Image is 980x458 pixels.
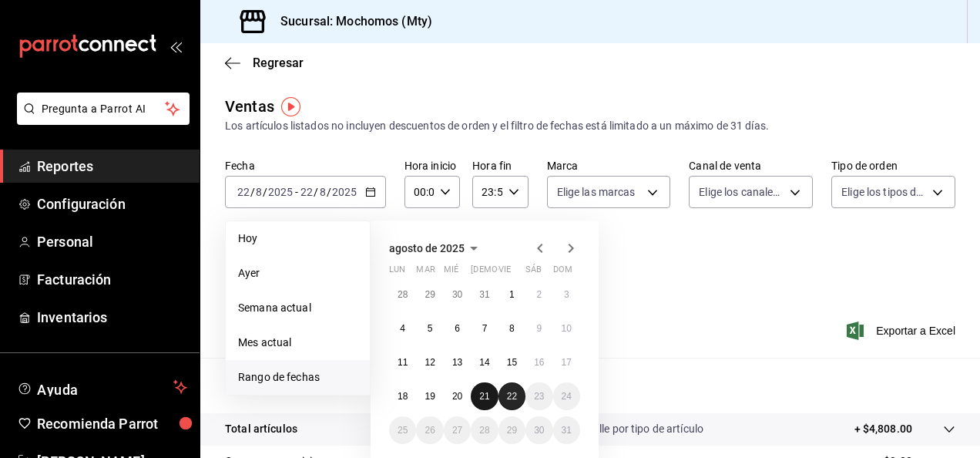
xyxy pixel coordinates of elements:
button: 18 de agosto de 2025 [389,382,416,410]
input: ---- [331,186,357,198]
span: Elige los canales de venta [699,184,784,200]
abbr: viernes [498,264,511,281]
button: 28 de agosto de 2025 [471,416,498,444]
span: / [327,186,331,198]
button: 21 de agosto de 2025 [471,382,498,410]
abbr: 18 de agosto de 2025 [398,391,408,402]
button: 11 de agosto de 2025 [389,349,416,376]
span: Ayuda [37,378,167,396]
abbr: 31 de agosto de 2025 [562,425,572,436]
abbr: 30 de agosto de 2025 [534,425,544,436]
abbr: 31 de julio de 2025 [479,289,489,300]
span: / [263,186,267,198]
abbr: 14 de agosto de 2025 [479,357,489,368]
abbr: 4 de agosto de 2025 [400,323,405,334]
abbr: 30 de julio de 2025 [452,289,462,300]
button: 14 de agosto de 2025 [471,349,498,376]
label: Hora inicio [404,160,460,171]
span: Recomienda Parrot [37,413,187,434]
abbr: 21 de agosto de 2025 [479,391,489,402]
button: 4 de agosto de 2025 [389,315,416,342]
button: 17 de agosto de 2025 [553,349,580,376]
button: Exportar a Excel [850,322,955,340]
button: 20 de agosto de 2025 [444,382,471,410]
button: 7 de agosto de 2025 [471,315,498,342]
input: -- [237,186,250,198]
button: agosto de 2025 [389,239,483,258]
span: / [314,186,318,198]
label: Fecha [225,160,386,171]
span: Rango de fechas [238,369,357,386]
abbr: 13 de agosto de 2025 [452,357,462,368]
button: 12 de agosto de 2025 [416,349,443,376]
abbr: 22 de agosto de 2025 [507,391,517,402]
abbr: 28 de agosto de 2025 [479,425,489,436]
span: / [250,186,255,198]
abbr: 2 de agosto de 2025 [536,289,542,300]
div: Los artículos listados no incluyen descuentos de orden y el filtro de fechas está limitado a un m... [225,118,955,134]
span: Pregunta a Parrot AI [42,101,166,117]
button: 16 de agosto de 2025 [525,349,552,376]
button: Regresar [225,56,304,70]
button: 29 de agosto de 2025 [498,416,525,444]
button: 23 de agosto de 2025 [525,382,552,410]
button: 28 de julio de 2025 [389,281,416,308]
span: Facturación [37,269,187,290]
label: Hora fin [472,160,528,171]
span: Reportes [37,156,187,177]
input: ---- [267,186,294,198]
button: 9 de agosto de 2025 [525,315,552,342]
span: agosto de 2025 [389,242,465,254]
div: Ventas [225,95,274,118]
abbr: 25 de agosto de 2025 [398,425,408,436]
label: Canal de venta [689,160,813,171]
abbr: 19 de agosto de 2025 [425,391,435,402]
button: 30 de julio de 2025 [444,281,471,308]
abbr: 1 de agosto de 2025 [509,289,515,300]
button: 15 de agosto de 2025 [498,349,525,376]
button: 25 de agosto de 2025 [389,416,416,444]
span: Configuración [37,194,187,214]
abbr: 12 de agosto de 2025 [425,357,435,368]
abbr: 11 de agosto de 2025 [398,357,408,368]
abbr: martes [416,264,435,281]
abbr: 3 de agosto de 2025 [564,289,569,300]
input: -- [300,186,314,198]
abbr: 23 de agosto de 2025 [534,391,544,402]
button: 10 de agosto de 2025 [553,315,580,342]
button: 22 de agosto de 2025 [498,382,525,410]
button: 30 de agosto de 2025 [525,416,552,444]
p: + $4,808.00 [854,421,912,437]
button: 26 de agosto de 2025 [416,416,443,444]
span: Hoy [238,231,357,247]
button: 6 de agosto de 2025 [444,315,471,342]
label: Tipo de orden [831,160,955,171]
button: 5 de agosto de 2025 [416,315,443,342]
abbr: 29 de julio de 2025 [425,289,435,300]
abbr: domingo [553,264,572,281]
h3: Sucursal: Mochomos (Mty) [268,12,432,31]
abbr: 20 de agosto de 2025 [452,391,462,402]
abbr: 8 de agosto de 2025 [509,323,515,334]
input: -- [319,186,327,198]
span: Regresar [253,56,304,70]
button: Pregunta a Parrot AI [17,93,190,125]
button: 27 de agosto de 2025 [444,416,471,444]
abbr: 7 de agosto de 2025 [482,323,488,334]
abbr: jueves [471,264,562,281]
button: 24 de agosto de 2025 [553,382,580,410]
img: Tooltip marker [281,97,300,116]
button: 1 de agosto de 2025 [498,281,525,308]
p: Total artículos [225,421,297,437]
span: Mes actual [238,335,357,351]
input: -- [255,186,263,198]
span: - [295,186,298,198]
span: Inventarios [37,307,187,328]
span: Semana actual [238,300,357,316]
button: 31 de julio de 2025 [471,281,498,308]
button: 29 de julio de 2025 [416,281,443,308]
button: 3 de agosto de 2025 [553,281,580,308]
abbr: 16 de agosto de 2025 [534,357,544,368]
